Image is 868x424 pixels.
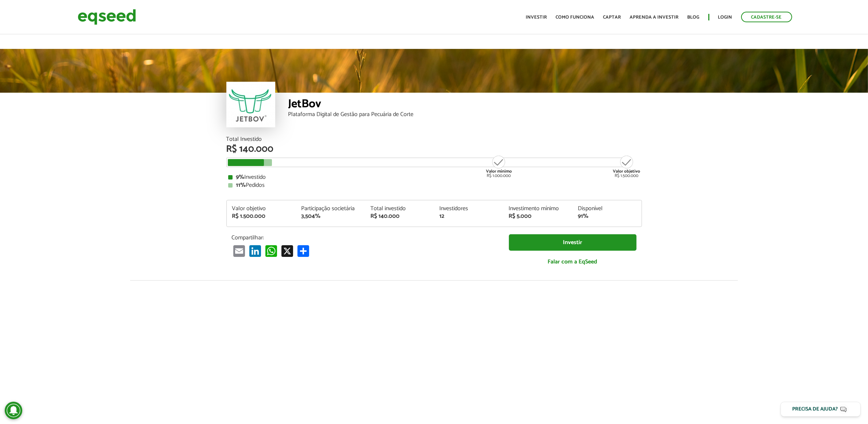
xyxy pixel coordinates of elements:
div: R$ 140.000 [226,144,642,154]
div: Participação societária [301,206,359,212]
a: Investir [509,234,637,251]
a: Captar [603,15,621,20]
div: 3,504% [301,213,359,219]
div: Plataforma Digital de Gestão para Pecuária de Corte [288,112,642,117]
a: Email [232,245,246,257]
div: Pedidos [228,182,640,188]
strong: 9% [236,172,245,182]
a: Aprenda a investir [630,15,679,20]
div: R$ 1.000.000 [485,155,513,178]
div: R$ 5.000 [509,213,567,219]
div: R$ 140.000 [370,213,429,219]
a: Cadastre-se [741,12,792,22]
a: Falar com a EqSeed [509,254,637,269]
a: X [280,245,295,257]
a: Como funciona [556,15,595,20]
strong: Valor objetivo [613,168,641,175]
div: Total Investido [226,136,642,142]
strong: 11% [236,180,246,190]
img: EqSeed [78,7,136,27]
a: Blog [688,15,700,20]
p: Compartilhar: [232,234,498,241]
a: Login [718,15,732,20]
div: R$ 1.500.000 [613,155,641,178]
a: WhatsApp [264,245,279,257]
div: Investidores [439,206,498,212]
div: 91% [578,213,636,219]
div: Disponível [578,206,636,212]
div: Valor objetivo [232,206,291,212]
strong: Valor mínimo [486,168,512,175]
a: Compartilhar [296,245,311,257]
div: R$ 1.500.000 [232,213,291,219]
div: Investimento mínimo [509,206,567,212]
div: Total investido [370,206,429,212]
div: JetBov [288,98,642,112]
a: LinkedIn [248,245,262,257]
div: Investido [228,174,640,180]
a: Investir [526,15,547,20]
div: 12 [439,213,498,219]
